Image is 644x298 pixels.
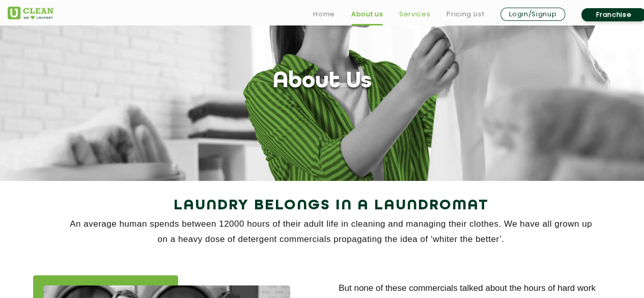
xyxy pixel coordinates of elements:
a: Pricing List [446,8,484,20]
a: Login/Signup [500,8,565,21]
h1: About Us [273,69,372,95]
a: About us [351,8,383,20]
a: Home [313,8,335,20]
img: UClean Laundry and Dry Cleaning [8,7,53,19]
a: Services [399,8,430,20]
